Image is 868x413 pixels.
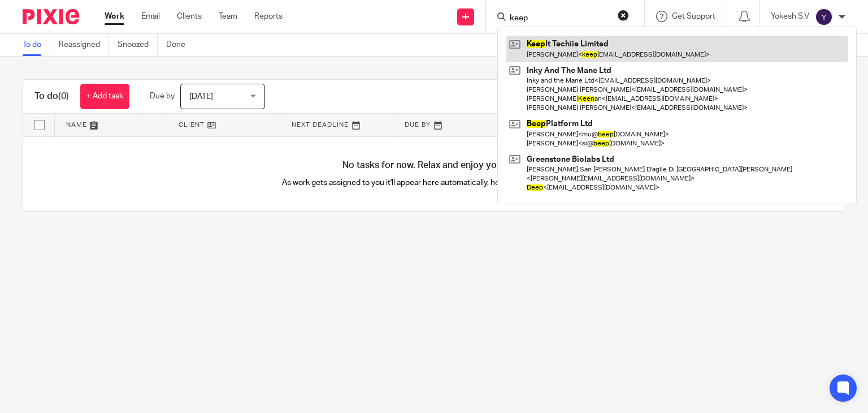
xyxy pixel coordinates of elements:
h1: To do [34,91,69,102]
a: + Add task [80,84,129,109]
p: As work gets assigned to you it'll appear here automatically, helping you stay organised. [229,177,640,188]
a: Snoozed [118,34,158,56]
a: Reports [254,11,283,22]
input: Search [509,14,610,24]
button: Clear [618,10,629,21]
a: Work [105,11,124,22]
p: Due by [150,91,175,102]
a: Email [141,11,160,22]
span: (0) [58,92,69,101]
a: Reassigned [59,34,109,56]
img: svg%3E [815,8,833,26]
span: Get Support [672,12,715,20]
a: To do [23,34,50,56]
a: Team [219,11,237,22]
span: [DATE] [189,93,213,101]
img: Pixie [23,9,79,24]
h4: No tasks for now. Relax and enjoy your day! [23,160,845,171]
a: Done [166,34,194,56]
a: Clients [177,11,202,22]
p: Yokesh S.V [771,11,809,22]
